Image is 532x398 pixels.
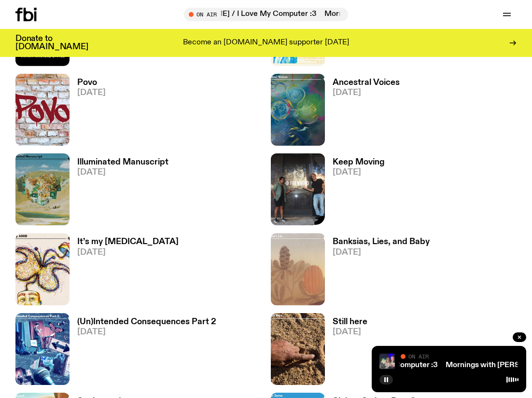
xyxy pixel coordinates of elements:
h3: Donate to [DOMAIN_NAME] [15,35,88,51]
span: [DATE] [77,328,216,336]
span: [DATE] [333,328,367,336]
img: Brick wall with grafiti text reading 'povo' [15,74,70,146]
h3: Still here [333,318,367,326]
span: [DATE] [77,89,106,97]
img: A selfie of Dyan Tai, Ninajirachi and Jim. [379,354,395,369]
a: (Un)Intended Consequences Part 2[DATE] [70,318,216,385]
a: Ancestral Voices[DATE] [325,79,400,146]
h3: Keep Moving [333,158,385,166]
span: [DATE] [77,168,168,177]
span: On Air [408,353,429,359]
span: Tune in live [195,11,343,18]
h3: Ancestral Voices [333,79,400,87]
span: [DATE] [333,89,400,97]
h3: (Un)Intended Consequences Part 2 [77,318,216,326]
a: Banksias, Lies, and Baby[DATE] [325,238,430,305]
h3: It’s my [MEDICAL_DATA] [77,238,179,246]
span: [DATE] [333,248,430,257]
h3: Banksias, Lies, and Baby [333,238,430,246]
h3: Povo [77,79,106,87]
a: Keep Moving[DATE] [325,158,385,225]
img: Illustrated banksia flowers at sundown [271,233,325,305]
button: On AirMornings with [PERSON_NAME] / I Love My Computer :3Mornings with [PERSON_NAME] / I Love My ... [184,8,348,21]
h3: Illuminated Manuscript [77,158,168,166]
span: [DATE] [333,168,385,177]
img: Storytellers and musicians at All The Best's live storytelling night [15,313,70,385]
span: [DATE] [77,248,179,257]
p: Become an [DOMAIN_NAME] supporter [DATE] [183,39,349,47]
a: Still here[DATE] [325,318,367,385]
a: It’s my [MEDICAL_DATA][DATE] [70,238,179,305]
a: Povo[DATE] [70,79,106,146]
img: Hosts Kwame and Mads stand outside fbi radio. [271,153,325,225]
a: Illuminated Manuscript[DATE] [70,158,168,225]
